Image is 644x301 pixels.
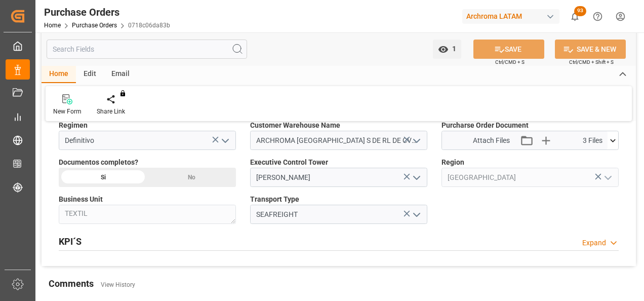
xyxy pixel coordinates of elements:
div: New Form [53,107,82,116]
span: Executive Control Tower [250,157,328,168]
div: Archroma LATAM [462,9,559,24]
button: open menu [409,133,424,148]
input: Search Fields [47,40,247,59]
div: Edit [76,66,104,83]
button: Help Center [586,5,609,28]
h2: Comments [49,277,94,290]
div: No [147,168,236,187]
div: Email [104,66,137,83]
input: enter warehouse [250,131,427,150]
button: open menu [600,170,615,185]
span: 1 [449,45,456,53]
span: 93 [574,6,586,16]
button: SAVE [473,40,544,59]
span: Region [441,157,464,168]
button: open menu [409,170,424,185]
a: Purchase Orders [72,22,117,29]
span: Purcharse Order Document [441,120,529,131]
div: Purchase Orders [44,5,170,20]
button: show 93 new notifications [563,5,586,28]
a: Home [44,22,61,29]
div: Si [59,168,147,187]
button: open menu [409,207,424,222]
span: 3 Files [583,135,602,146]
button: open menu [433,40,461,59]
span: Customer Warehouse Name [250,120,340,131]
span: Business Unit [59,194,103,205]
span: Documentos completos? [59,157,138,168]
button: open menu [217,133,232,148]
button: SAVE & NEW [555,40,626,59]
span: Ctrl/CMD + S [495,58,525,66]
div: Home [42,66,76,83]
a: View History [101,281,135,288]
h2: KPI´S [59,235,82,248]
div: Expand [582,238,606,248]
span: Regimen [59,120,88,131]
span: Ctrl/CMD + Shift + S [569,58,614,66]
button: Archroma LATAM [462,7,563,26]
span: Attach Files [473,135,510,146]
span: Transport Type [250,194,299,205]
textarea: TEXTIL [59,205,236,224]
